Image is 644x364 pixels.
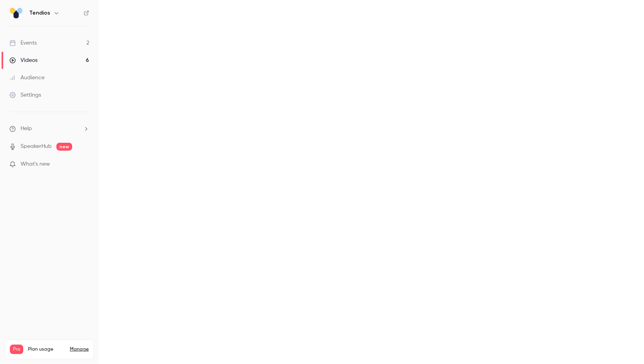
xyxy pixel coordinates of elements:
span: What's new [21,160,50,168]
div: Events [9,39,37,47]
span: Plan usage [28,346,65,353]
span: Help [21,125,32,133]
img: Tendios [10,7,22,19]
li: help-dropdown-opener [9,125,89,133]
a: SpeakerHub [21,142,52,151]
iframe: Noticeable Trigger [80,161,89,168]
div: Videos [9,56,37,64]
span: Pro [10,345,23,354]
div: Settings [9,91,41,99]
a: Manage [70,346,89,353]
span: new [56,143,72,151]
div: Audience [9,74,45,82]
h6: Tendios [29,9,50,17]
